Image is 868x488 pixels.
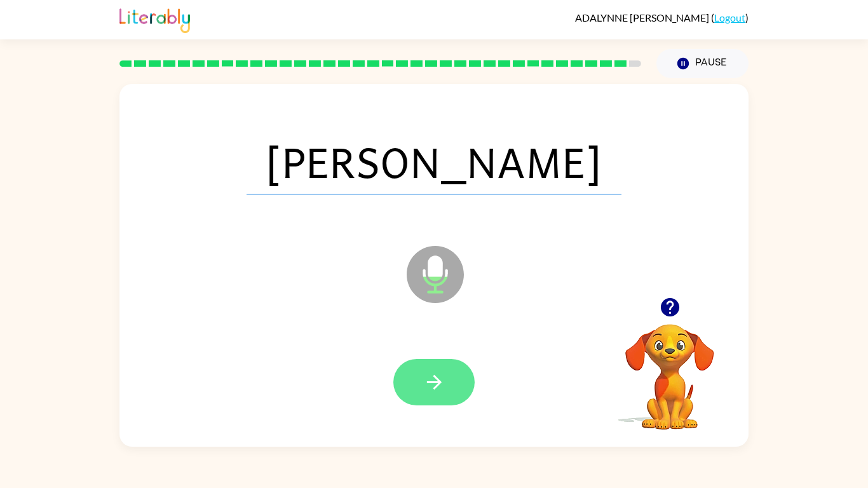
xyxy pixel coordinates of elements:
a: Logout [714,11,745,24]
span: ADALYNNE [PERSON_NAME] [575,11,711,24]
span: [PERSON_NAME] [247,128,621,194]
div: ( ) [575,11,749,24]
img: Literably [119,5,190,33]
button: Pause [656,49,749,78]
video: Your browser must support playing .mp4 files to use Literably. Please try using another browser. [606,304,733,431]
